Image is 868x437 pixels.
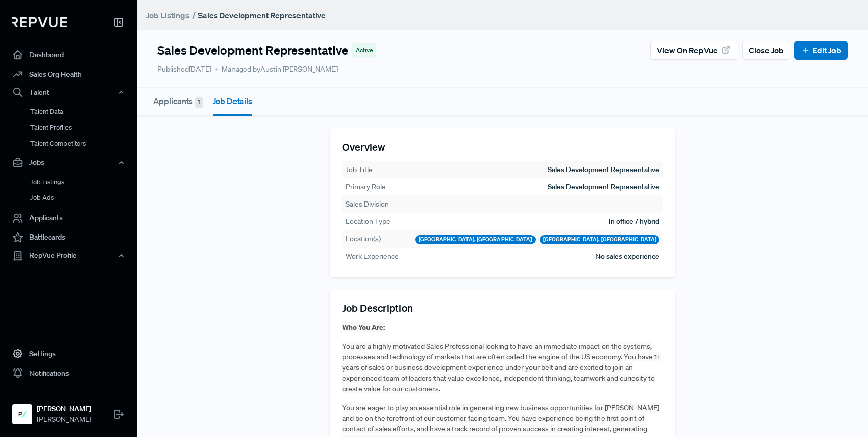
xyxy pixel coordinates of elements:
div: [GEOGRAPHIC_DATA], [GEOGRAPHIC_DATA] [540,235,660,244]
span: [PERSON_NAME] [37,414,91,425]
strong: Sales Development Representative [198,10,326,20]
td: — [652,198,660,210]
td: No sales experience [595,251,660,262]
strong: Who You Are: [342,322,385,332]
th: Sales Division [345,198,389,210]
span: Managed by Austin [PERSON_NAME] [215,64,338,75]
a: Polly[PERSON_NAME][PERSON_NAME] [4,391,133,429]
a: Edit Job [801,44,841,56]
a: Battlecards [4,228,133,247]
th: Work Experience [345,251,399,262]
span: Close Job [749,44,784,56]
img: Polly [14,406,30,422]
th: Job Title [345,164,373,176]
div: [GEOGRAPHIC_DATA], [GEOGRAPHIC_DATA] [415,235,536,244]
th: Primary Role [345,181,386,193]
a: Job Listings [18,174,147,190]
a: Dashboard [4,45,133,64]
p: Published [DATE] [157,64,211,75]
span: 1 [195,97,203,108]
button: Close Job [742,41,790,60]
a: Talent Data [18,104,147,120]
td: In office / hybrid [608,216,660,227]
strong: [PERSON_NAME] [37,404,91,414]
a: Sales Org Health [4,64,133,84]
h4: Sales Development Representative [157,43,348,58]
th: Location(s) [345,233,381,245]
button: Applicants [153,88,203,114]
h5: Job Description [342,301,663,314]
a: Job Ads [18,190,147,206]
span: View on RepVue [657,44,718,56]
img: RepVue [12,17,67,27]
h5: Overview [342,141,663,153]
a: Settings [4,344,133,363]
span: / [192,10,196,20]
a: Job Listings [146,9,189,21]
td: Sales Development Representative [547,164,660,176]
a: Notifications [4,363,133,383]
span: Active [356,46,373,55]
a: Applicants [4,209,133,228]
button: Job Details [213,88,252,116]
button: Talent [4,84,133,101]
button: Jobs [4,154,133,172]
button: RepVue Profile [4,247,133,264]
th: Location Type [345,216,391,227]
button: Edit Job [794,41,848,60]
td: Sales Development Representative [547,181,660,193]
a: Talent Competitors [18,136,147,152]
button: View on RepVue [650,41,738,60]
span: You are a highly motivated Sales Professional looking to have an immediate impact on the systems,... [342,342,661,393]
a: Talent Profiles [18,120,147,136]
